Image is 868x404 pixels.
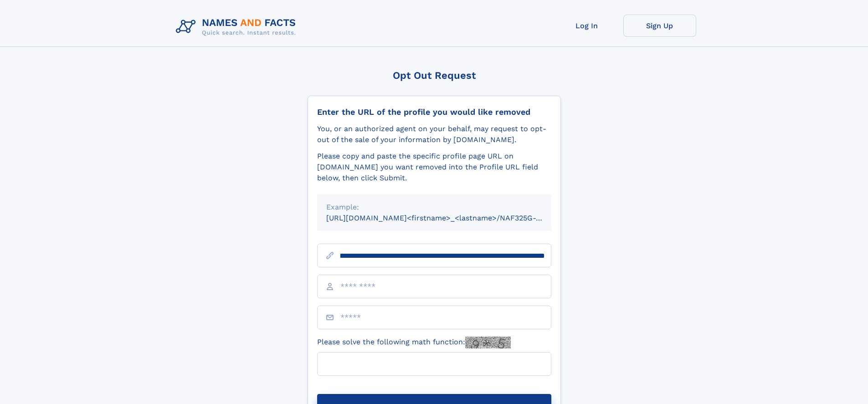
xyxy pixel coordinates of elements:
[623,15,696,37] a: Sign Up
[317,123,551,145] div: You, or an authorized agent on your behalf, may request to opt-out of the sale of your informatio...
[317,151,551,184] div: Please copy and paste the specific profile page URL on [DOMAIN_NAME] you want removed into the Pr...
[326,202,542,213] div: Example:
[317,337,511,348] label: Please solve the following math function:
[172,15,303,39] img: Logo Names and Facts
[308,70,561,81] div: Opt Out Request
[326,214,569,222] small: [URL][DOMAIN_NAME]<firstname>_<lastname>/NAF325G-xxxxxxxx
[550,15,623,37] a: Log In
[317,107,551,117] div: Enter the URL of the profile you would like removed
